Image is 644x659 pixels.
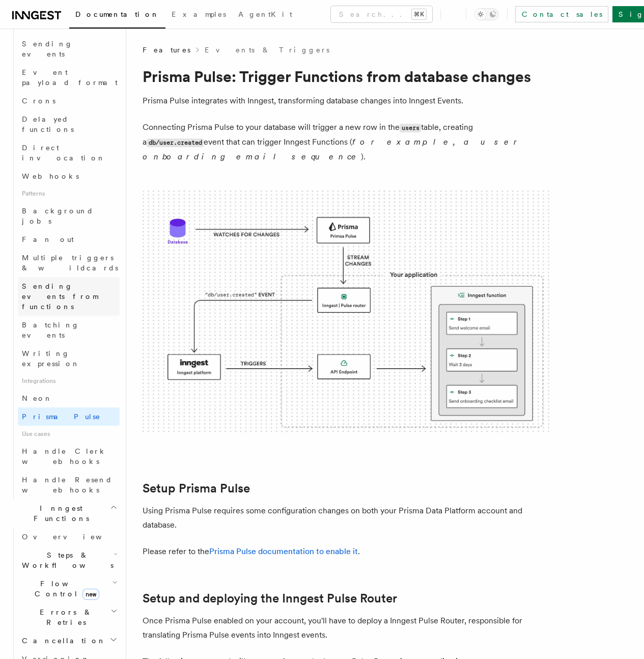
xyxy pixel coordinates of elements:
[18,249,120,277] a: Multiple triggers & wildcards
[18,139,120,167] a: Direct invocation
[18,471,120,499] a: Handle Resend webhooks
[22,321,79,339] span: Batching events
[22,447,107,465] span: Handle Clerk webhooks
[18,277,120,316] a: Sending events from functions
[143,591,397,606] a: Setup and deploying the Inngest Pulse Router
[18,631,120,650] button: Cancellation
[75,10,159,18] span: Documentation
[18,607,110,627] span: Errors & Retries
[18,389,120,407] a: Neon
[69,3,165,29] a: Documentation
[18,110,120,139] a: Delayed functions
[143,481,250,496] a: Setup Prisma Pulse
[22,533,127,541] span: Overview
[18,546,120,574] button: Steps & Workflows
[18,574,120,603] button: Flow Controlnew
[18,63,120,92] a: Event payload format
[18,202,120,230] a: Background jobs
[143,94,550,108] p: Prisma Pulse integrates with Inngest, transforming database changes into Inngest Events.
[22,476,113,494] span: Handle Resend webhooks
[143,614,550,642] p: Once Prisma Pulse enabled on your account, you'll have to deploy a Inngest Pulse Router, responsi...
[18,603,120,631] button: Errors & Retries
[22,235,74,243] span: Fan out
[165,3,232,28] a: Examples
[143,67,550,86] h1: Prisma Pulse: Trigger Functions from database changes
[22,282,98,311] span: Sending events from functions
[8,499,120,528] button: Inngest Functions
[22,40,73,58] span: Sending events
[22,413,101,421] span: Prisma Pulse
[18,167,120,185] a: Webhooks
[22,97,55,105] span: Crons
[18,35,120,63] a: Sending events
[238,10,292,18] span: AgentKit
[18,426,120,442] span: Use cases
[205,45,329,55] a: Events & Triggers
[22,349,80,368] span: Writing expression
[18,636,106,646] span: Cancellation
[209,546,358,556] a: Prisma Pulse documentation to enable it
[143,45,190,55] span: Features
[18,550,114,570] span: Steps & Workflows
[22,394,52,402] span: Neon
[8,503,110,524] span: Inngest Functions
[18,407,120,426] a: Prisma Pulse
[22,254,118,272] span: Multiple triggers & wildcards
[22,68,118,87] span: Event payload format
[22,115,74,133] span: Delayed functions
[18,442,120,471] a: Handle Clerk webhooks
[18,230,120,249] a: Fan out
[22,144,105,162] span: Direct invocation
[18,344,120,373] a: Writing expression
[82,589,99,600] span: new
[18,528,120,546] a: Overview
[331,6,432,22] button: Search...⌘K
[400,124,421,132] code: users
[18,185,120,202] span: Patterns
[18,316,120,344] a: Batching events
[18,579,112,599] span: Flow Control
[172,10,226,18] span: Examples
[143,120,550,164] p: Connecting Prisma Pulse to your database will trigger a new row in the table, creating a event th...
[143,544,550,559] p: Please refer to the .
[143,504,550,532] p: Using Prisma Pulse requires some configuration changes on both your Prisma Data Platform account ...
[18,373,120,389] span: Integrations
[22,207,94,225] span: Background jobs
[143,190,550,434] img: Prisma Pulse watches your database for changes and streams them to your Inngest Pulse Router. The...
[22,172,79,180] span: Webhooks
[232,3,298,28] a: AgentKit
[474,8,499,20] button: Toggle dark mode
[147,139,204,147] code: db/user.created
[18,92,120,110] a: Crons
[515,6,608,22] a: Contact sales
[412,9,426,19] kbd: ⌘K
